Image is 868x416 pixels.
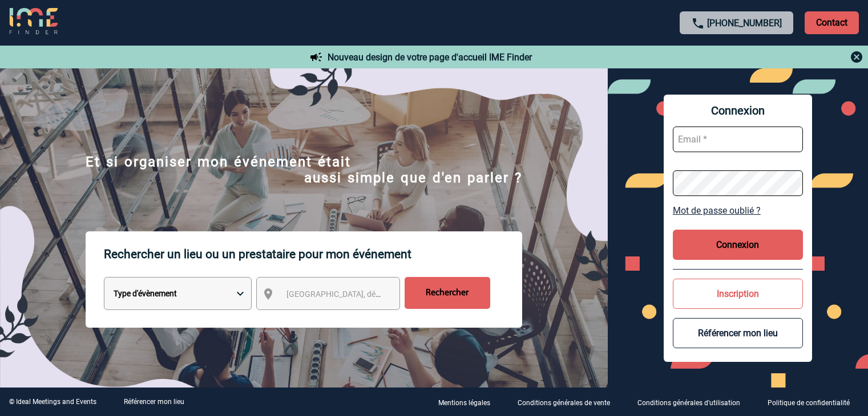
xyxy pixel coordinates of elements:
input: Email * [673,127,803,152]
a: Mentions légales [429,397,508,407]
span: [GEOGRAPHIC_DATA], département, région... [286,289,445,299]
p: Conditions générales d'utilisation [637,399,740,407]
button: Inscription [673,279,803,309]
p: Rechercher un lieu ou un prestataire pour mon événement [104,231,522,277]
div: © Ideal Meetings and Events [9,398,96,406]
a: Conditions générales de vente [508,397,628,407]
p: Politique de confidentialité [768,399,850,407]
img: call-24-px.png [691,17,705,30]
a: Mot de passe oublié ? [673,205,803,216]
a: Référencer mon lieu [124,398,184,406]
p: Mentions légales [438,399,490,407]
p: Contact [805,11,859,34]
a: Conditions générales d'utilisation [628,397,758,407]
button: Connexion [673,230,803,260]
input: Rechercher [405,277,490,309]
a: [PHONE_NUMBER] [707,18,782,28]
a: Politique de confidentialité [758,397,868,407]
span: Connexion [673,104,803,117]
button: Référencer mon lieu [673,318,803,348]
p: Conditions générales de vente [518,399,610,407]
